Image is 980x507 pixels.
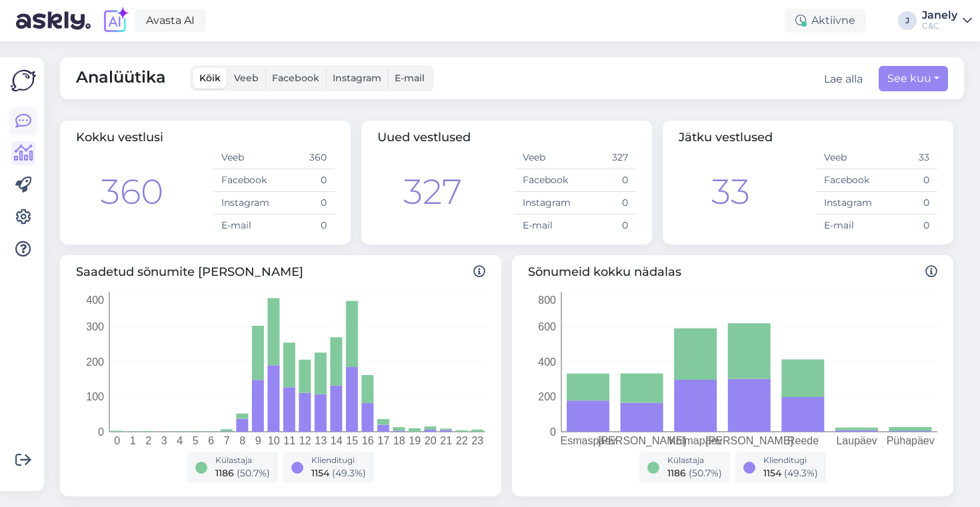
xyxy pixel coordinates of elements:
td: E-mail [515,215,575,237]
span: ( 50.7 %) [689,467,722,479]
td: Facebook [515,169,575,192]
tspan: 300 [86,321,104,332]
tspan: 15 [346,435,358,446]
tspan: Kolmapäev [669,435,722,446]
div: 327 [403,166,462,218]
td: Facebook [213,169,274,192]
div: 33 [711,166,750,218]
tspan: 400 [86,294,104,306]
span: E-mail [395,72,425,84]
tspan: 600 [538,321,556,332]
tspan: 12 [299,435,311,446]
tspan: 0 [550,426,556,438]
td: Veeb [213,147,274,169]
tspan: Reede [787,435,819,446]
span: Veeb [234,72,259,84]
td: 0 [575,192,636,215]
tspan: 17 [377,435,389,446]
tspan: 20 [425,435,437,446]
span: ( 49.3 %) [332,467,366,479]
td: 360 [274,147,335,169]
span: Sõnumeid kokku nädalas [528,263,937,281]
tspan: 6 [208,435,214,446]
td: E-mail [816,215,877,237]
tspan: 10 [268,435,280,446]
tspan: 0 [98,426,104,438]
tspan: 3 [161,435,167,446]
tspan: 7 [224,435,230,446]
a: Avasta AI [135,9,206,32]
tspan: 11 [283,435,295,446]
button: See kuu [879,66,948,91]
span: Facebook [272,72,319,84]
tspan: 4 [177,435,183,446]
div: C&C [922,21,957,31]
tspan: 200 [538,391,556,402]
td: Instagram [213,192,274,215]
span: 1154 [311,467,329,479]
button: Lae alla [824,71,863,87]
td: Instagram [816,192,877,215]
tspan: 2 [145,435,151,446]
tspan: Pühapäev [887,435,935,446]
tspan: 22 [456,435,468,446]
tspan: 400 [538,356,556,368]
tspan: 9 [255,435,261,446]
tspan: 200 [86,356,104,368]
span: Kokku vestlusi [76,130,163,145]
a: JanelyC&C [922,10,972,31]
tspan: 18 [393,435,405,446]
span: Jätku vestlused [679,130,773,145]
tspan: [PERSON_NAME] [705,435,793,447]
span: Uued vestlused [377,130,471,145]
div: 360 [101,166,163,218]
td: 0 [877,192,937,215]
tspan: 100 [86,391,104,402]
div: Aktiivne [785,9,866,33]
span: Instagram [333,72,381,84]
td: Veeb [515,147,575,169]
span: 1186 [215,467,234,479]
tspan: [PERSON_NAME] [598,435,686,447]
td: 327 [575,147,636,169]
div: Janely [922,10,957,21]
tspan: 14 [331,435,343,446]
span: 1154 [763,467,781,479]
tspan: Laupäev [836,435,877,446]
td: 0 [274,169,335,192]
tspan: 16 [362,435,374,446]
span: Kõik [199,72,221,84]
td: 0 [877,169,937,192]
span: Saadetud sõnumite [PERSON_NAME] [76,263,485,281]
td: Veeb [816,147,877,169]
tspan: 1 [130,435,136,446]
tspan: Esmaspäev [560,435,616,446]
tspan: 21 [440,435,452,446]
tspan: 13 [315,435,327,446]
td: 0 [274,192,335,215]
tspan: 5 [193,435,199,446]
span: 1186 [667,467,686,479]
div: J [898,11,917,30]
td: 0 [877,215,937,237]
tspan: 23 [471,435,483,446]
td: 0 [575,215,636,237]
div: Külastaja [215,454,270,466]
img: Askly Logo [11,68,36,93]
td: 0 [274,215,335,237]
td: 33 [877,147,937,169]
tspan: 8 [239,435,245,446]
tspan: 0 [114,435,120,446]
span: Analüütika [76,65,166,91]
img: explore-ai [101,7,129,35]
div: Klienditugi [763,454,818,466]
tspan: 19 [409,435,421,446]
td: Facebook [816,169,877,192]
tspan: 800 [538,294,556,306]
td: Instagram [515,192,575,215]
span: ( 50.7 %) [237,467,270,479]
td: E-mail [213,215,274,237]
div: Klienditugi [311,454,366,466]
div: Külastaja [667,454,722,466]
